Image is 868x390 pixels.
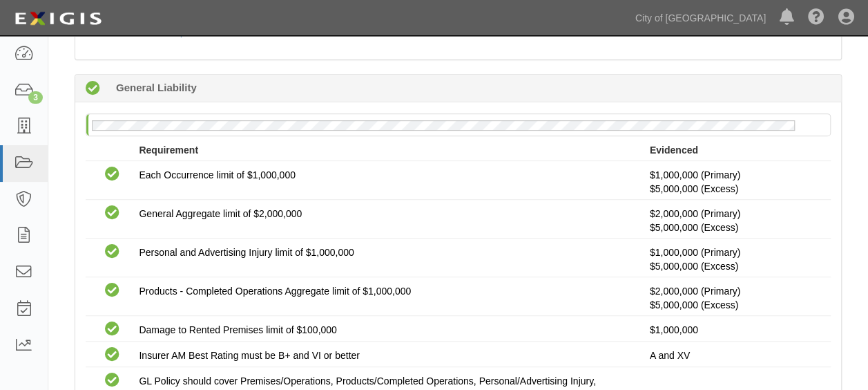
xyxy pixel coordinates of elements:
[105,348,119,362] i: Compliant
[86,82,100,96] i: Compliant 358 days (since 10/03/2024)
[139,324,336,335] span: Damage to Rented Premises limit of $100,000
[105,322,119,337] i: Compliant
[650,323,820,337] p: $1,000,000
[105,284,119,298] i: Compliant
[139,247,354,258] span: Personal and Advertising Injury limit of $1,000,000
[650,284,820,312] p: $2,000,000 (Primary)
[139,350,359,361] span: Insurer AM Best Rating must be B+ and VI or better
[650,299,738,310] span: Policy #7035024861 Insurer: CNA Insurance Company (Europe) S.A.
[650,145,698,156] strong: Evidenced
[650,207,820,234] p: $2,000,000 (Primary)
[116,80,197,95] b: General Liability
[628,4,773,32] a: City of [GEOGRAPHIC_DATA]
[650,168,820,196] p: $1,000,000 (Primary)
[650,222,738,233] span: Policy #7035024861 Insurer: CNA Insurance Company (Europe) S.A.
[650,261,738,272] span: Policy #7035024861 Insurer: CNA Insurance Company (Europe) S.A.
[650,349,820,362] p: A and XV
[139,208,302,219] span: General Aggregate limit of $2,000,000
[105,206,119,221] i: Compliant
[139,286,411,297] span: Products - Completed Operations Aggregate limit of $1,000,000
[105,245,119,259] i: Compliant
[650,245,820,273] p: $1,000,000 (Primary)
[139,169,295,180] span: Each Occurrence limit of $1,000,000
[139,145,198,156] strong: Requirement
[105,373,119,388] i: Compliant
[10,6,106,31] img: logo-5460c22ac91f19d4615b14bd174203de0afe785f0fc80cf4dbbc73dc1793850b.png
[808,10,824,26] i: Help Center - Complianz
[105,167,119,182] i: Compliant
[650,183,738,194] span: Policy #7035024861 Insurer: CNA Insurance Company (Europe) S.A.
[28,91,43,104] div: 3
